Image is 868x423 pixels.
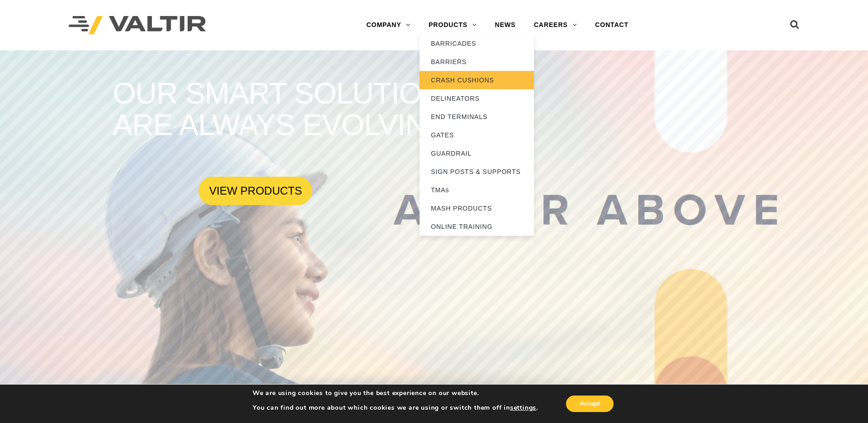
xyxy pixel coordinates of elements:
a: BARRICADES [420,34,534,53]
button: Accept [566,396,614,412]
a: BARRIERS [420,53,534,71]
button: settings [510,404,536,412]
a: SIGN POSTS & SUPPORTS [420,163,534,181]
a: NEWS [486,16,525,34]
a: COMPANY [357,16,420,34]
a: CONTACT [586,16,638,34]
a: CAREERS [525,16,586,34]
p: You can find out more about which cookies we are using or switch them off in . [253,404,538,412]
a: END TERMINALS [420,108,534,126]
p: We are using cookies to give you the best experience on our website. [253,389,538,397]
a: CRASH CUSHIONS [420,71,534,89]
a: TMAs [420,181,534,199]
a: DELINEATORS [420,89,534,108]
img: Valtir [69,16,206,35]
a: VIEW PRODUCTS [199,177,312,205]
rs-layer: OUR SMART SOLUTIONS ARE ALWAYS EVOLVING. [113,77,495,141]
a: GATES [420,126,534,144]
a: PRODUCTS [420,16,486,34]
a: GUARDRAIL [420,144,534,163]
a: ONLINE TRAINING [420,217,534,236]
a: MASH PRODUCTS [420,199,534,217]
